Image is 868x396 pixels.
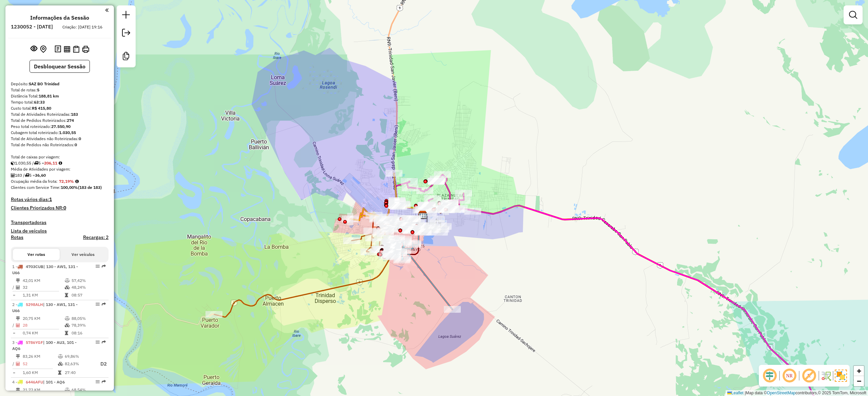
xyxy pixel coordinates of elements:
[16,323,20,327] i: Total de Atividades
[12,379,65,384] span: 4 -
[29,60,90,73] button: Desbloquear Sessão
[96,264,100,268] em: Opções
[58,362,63,366] i: % de utilização da cubagem
[34,161,38,165] i: Total de rotas
[60,249,106,260] button: Ver veículos
[64,353,93,360] td: 69,86%
[119,26,133,41] a: Exportar sessão
[16,362,20,366] i: Total de Atividades
[854,376,864,386] a: Zoom out
[81,44,91,54] button: Imprimir Rotas
[12,360,16,368] td: /
[39,44,48,54] button: Centralizar mapa no depósito ou ponto de apoio
[726,390,868,396] div: Map data © contributors,© 2025 TomTom, Microsoft
[22,284,64,291] td: 32
[34,100,45,105] strong: 63:33
[67,118,74,123] strong: 274
[105,6,108,14] a: Clique aqui para minimizar o painel
[12,340,77,351] span: 3 -
[767,391,796,395] a: OpenStreetMap
[59,161,62,165] i: Meta Caixas/viagem: 244,40 Diferença: -38,29
[71,112,78,117] strong: 183
[22,292,64,299] td: 1,31 KM
[58,354,63,358] i: % de utilização do peso
[59,130,76,135] strong: 1.030,55
[96,340,100,344] em: Opções
[857,377,861,385] span: −
[854,366,864,376] a: Zoom in
[846,8,860,22] a: Exibir filtros
[11,161,15,165] i: Cubagem total roteirizado
[22,277,64,284] td: 42,01 KM
[71,277,105,284] td: 57,42%
[32,106,51,111] strong: R$ 415,80
[11,228,108,234] h4: Lista de veículos
[11,124,108,130] div: Peso total roteirizado:
[75,142,77,147] strong: 0
[119,8,133,23] a: Nova sessão e pesquisa
[65,388,70,392] i: % de utilização do peso
[83,235,108,240] h4: Recargas: 2
[762,368,778,384] span: Ocultar deslocamento
[11,173,15,177] i: Total de Atividades
[727,391,744,395] a: Leaflet
[35,173,46,178] strong: 36,60
[12,322,16,329] td: /
[53,44,62,54] button: Logs desbloquear sessão
[22,353,58,360] td: 83,26 KM
[12,284,16,291] td: /
[58,371,61,375] i: Tempo total em rota
[64,369,93,376] td: 27:40
[64,360,93,368] td: 82,63%
[11,172,108,178] div: 183 / 5 =
[12,302,78,313] span: 2 -
[835,370,847,382] img: Exibir/Ocultar setores
[11,154,108,160] div: Total de caixas por viagem:
[781,368,797,384] span: Ocultar NR
[11,111,108,117] div: Total de Atividades Roteirizadas:
[12,302,78,313] span: | 130 - AW1, 131 - U66
[71,330,105,336] td: 08:16
[11,105,108,111] div: Custo total:
[43,379,65,384] span: | 101 - AQ6
[96,302,100,306] em: Opções
[11,197,108,202] h4: Rotas vários dias:
[12,264,78,275] span: 1 -
[11,24,53,30] h6: 1230052 - [DATE]
[11,87,108,93] div: Total de rotas:
[65,279,70,283] i: % de utilização do peso
[12,340,77,351] span: | 100 - AU3, 101 - AQ6
[119,49,133,65] a: Criar modelo
[11,136,108,142] div: Total de Atividades não Roteirizadas:
[60,24,105,30] div: Criação: [DATE] 19:16
[71,292,105,299] td: 08:57
[29,81,59,86] strong: SAZ BO Trinidad
[26,340,43,345] span: 5786YGF
[22,315,64,322] td: 20,75 KM
[22,322,64,329] td: 28
[16,316,20,321] i: Distância Total
[12,292,16,299] td: =
[16,354,20,358] i: Distância Total
[61,185,78,190] strong: 100,00%
[22,360,58,368] td: 52
[418,211,427,219] img: SAZ BO Trinidad
[12,264,78,275] span: | 130 - AW1, 131 - U66
[79,136,81,141] strong: 0
[65,316,70,321] i: % de utilização do peso
[102,264,106,268] em: Rota exportada
[75,179,79,183] em: Média calculada utilizando a maior ocupação (%Peso ou %Cubagem) de cada rota da sessão. Rotas cro...
[72,44,81,54] button: Visualizar Romaneio
[16,285,20,289] i: Total de Atividades
[821,370,831,381] img: Fluxo de ruas
[11,235,23,240] a: Rotas
[22,330,64,336] td: 0,74 KM
[26,264,43,269] span: 4703CUB
[16,279,20,283] i: Distância Total
[102,340,106,344] em: Rota exportada
[49,196,52,202] strong: 1
[13,249,60,260] button: Ver rotas
[37,87,39,92] strong: 5
[26,302,43,307] span: 5298ALH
